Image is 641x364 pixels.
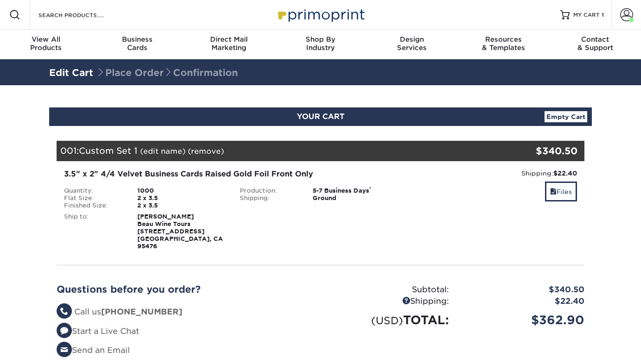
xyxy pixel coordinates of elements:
[57,141,496,161] div: 001:
[550,35,641,44] span: Contact
[79,145,137,156] span: Custom Set 1
[57,326,139,336] a: Start a Live Chat
[57,195,130,202] div: Flat Size:
[550,35,641,52] div: & Support
[366,35,458,44] span: Design
[91,35,183,44] span: Business
[550,30,641,59] a: Contact& Support
[57,284,314,295] h2: Questions before you order?
[275,30,366,59] a: Shop ByIndustry
[306,195,408,202] div: Ground
[183,30,275,59] a: Direct MailMarketing
[274,5,367,25] img: Primoprint
[275,35,366,44] span: Shop By
[415,169,577,178] div: Shipping:
[553,169,577,177] strong: $22.40
[57,306,314,318] li: Call us
[183,35,275,52] div: Marketing
[366,35,458,52] div: Services
[91,30,183,59] a: BusinessCards
[456,295,591,308] div: $22.40
[233,187,306,195] div: Production:
[320,284,456,296] div: Subtotal:
[320,295,456,308] div: Shipping:
[130,187,233,195] div: 1000
[49,67,93,78] a: Edit Cart
[545,111,587,122] a: Empty Cart
[57,187,130,195] div: Quantity:
[458,35,549,44] span: Resources
[57,345,130,355] a: Send an Email
[456,311,591,329] div: $362.90
[130,202,233,209] div: 2 x 3.5
[57,202,130,209] div: Finished Size:
[297,112,345,121] span: YOUR CART
[366,30,458,59] a: DesignServices
[573,11,600,19] span: MY CART
[545,182,577,201] a: Files
[306,187,408,195] div: 5-7 Business Days
[496,144,577,158] div: $340.50
[320,311,456,329] div: TOTAL:
[371,314,403,326] small: (USD)
[38,9,128,20] input: SEARCH PRODUCTS.....
[458,35,549,52] div: & Templates
[188,147,224,156] a: (remove)
[275,35,366,52] div: Industry
[140,147,186,156] a: (edit name)
[57,213,130,250] div: Ship to:
[101,307,182,316] strong: [PHONE_NUMBER]
[183,35,275,44] span: Direct Mail
[130,195,233,202] div: 2 x 3.5
[456,284,591,296] div: $340.50
[602,12,604,18] span: 1
[91,35,183,52] div: Cards
[550,188,557,195] span: files
[233,195,306,202] div: Shipping:
[137,213,223,250] strong: [PERSON_NAME] Beau Wine Tours [STREET_ADDRESS] [GEOGRAPHIC_DATA], CA 95476
[96,67,238,78] span: Place Order Confirmation
[64,169,401,180] div: 3.5" x 2" 4/4 Velvet Business Cards Raised Gold Foil Front Only
[458,30,549,59] a: Resources& Templates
